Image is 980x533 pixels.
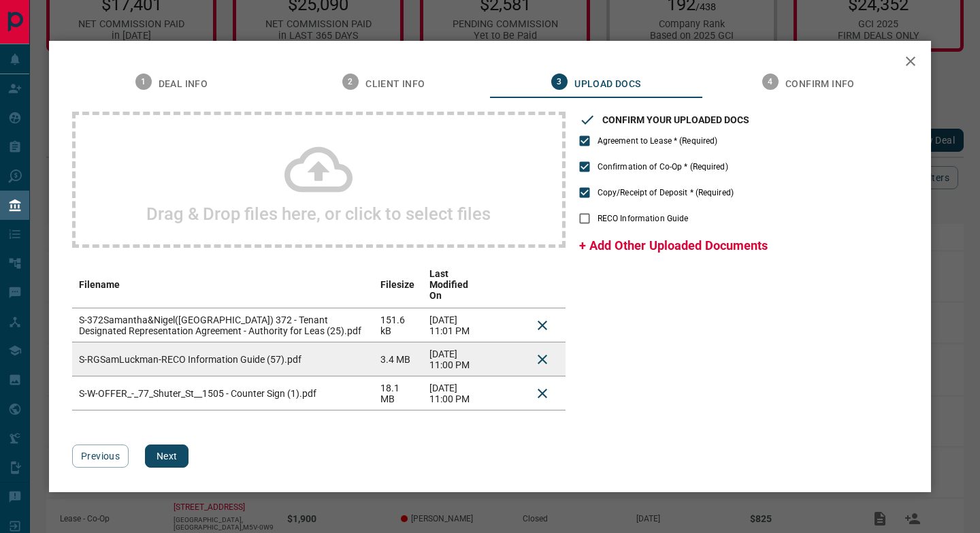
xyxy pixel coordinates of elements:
td: [DATE] 11:00 PM [423,376,485,410]
button: Delete [526,377,559,410]
text: 3 [557,77,562,86]
td: 151.6 kB [374,308,422,342]
text: 4 [768,77,772,86]
button: Previous [72,445,129,468]
td: S-372Samantha&Nigel([GEOGRAPHIC_DATA]) 372 - Tenant Designated Representation Agreement - Authori... [72,308,374,342]
button: Delete [526,343,559,376]
span: Deal Info [159,78,208,91]
span: RECO Information Guide [598,212,688,225]
h2: Drag & Drop files here, or click to select files [146,204,491,224]
th: Filename [72,261,374,308]
th: Last Modified On [423,261,485,308]
text: 2 [348,77,353,86]
span: Client Info [365,78,425,91]
div: Drag & Drop files here, or click to select files [72,112,566,248]
td: S-RGSamLuckman-RECO Information Guide (57).pdf [72,342,374,376]
td: 3.4 MB [374,342,422,376]
h3: CONFIRM YOUR UPLOADED DOCS [602,114,749,125]
span: Confirm Info [785,78,855,91]
span: Copy/Receipt of Deposit * (Required) [598,187,734,199]
th: download action column [485,261,519,308]
span: + Add Other Uploaded Documents [579,238,768,253]
td: S-W-OFFER_-_77_Shuter_St__1505 - Counter Sign (1).pdf [72,376,374,410]
span: Confirmation of Co-Op * (Required) [598,161,728,173]
span: Upload Docs [574,78,640,91]
span: Agreement to Lease * (Required) [598,135,718,147]
button: Next [145,445,189,468]
button: Delete [526,309,559,342]
text: 1 [141,77,146,86]
th: Filesize [374,261,422,308]
th: delete file action column [519,261,566,308]
td: 18.1 MB [374,376,422,410]
td: [DATE] 11:01 PM [423,308,485,342]
td: [DATE] 11:00 PM [423,342,485,376]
